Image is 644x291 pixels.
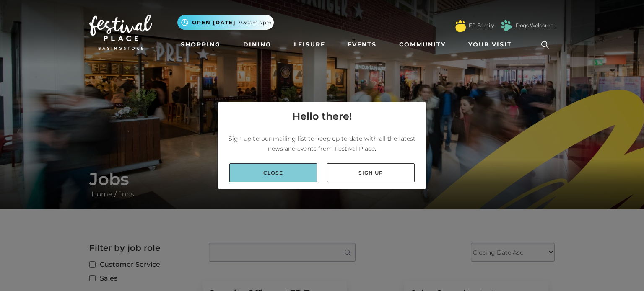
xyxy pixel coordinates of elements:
a: Close [229,163,317,182]
span: 9.30am-7pm [239,19,272,26]
a: Shopping [177,37,224,52]
a: FP Family [469,22,494,29]
button: Open [DATE] 9.30am-7pm [177,15,274,30]
a: Community [396,37,449,52]
h4: Hello there! [292,109,352,124]
span: Your Visit [468,40,512,49]
img: Festival Place Logo [89,15,152,50]
a: Sign up [327,163,415,182]
a: Leisure [291,37,329,52]
p: Sign up to our mailing list to keep up to date with all the latest news and events from Festival ... [224,134,420,154]
a: Events [344,37,380,52]
span: Open [DATE] [192,19,236,26]
a: Dining [240,37,275,52]
a: Dogs Welcome! [516,22,555,29]
a: Your Visit [465,37,519,52]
